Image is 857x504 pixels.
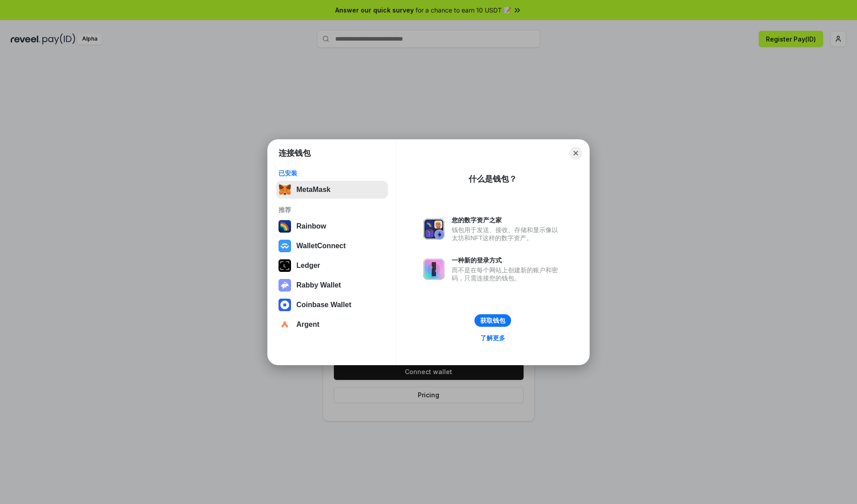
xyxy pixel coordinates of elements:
[474,314,511,327] button: 获取钱包
[296,262,320,270] div: Ledger
[480,334,505,342] div: 了解更多
[279,299,291,311] img: svg+xml,%3Csvg%20width%3D%2228%22%20height%3D%2228%22%20viewBox%3D%220%200%2028%2028%22%20fill%3D...
[276,181,388,199] button: MetaMask
[276,276,388,294] button: Rabby Wallet
[452,256,562,264] div: 一种新的登录方式
[279,318,291,331] img: svg+xml,%3Csvg%20width%3D%2228%22%20height%3D%2228%22%20viewBox%3D%220%200%2028%2028%22%20fill%3D...
[279,206,385,214] div: 推荐
[480,317,505,325] div: 获取钱包
[279,240,291,252] img: svg+xml,%3Csvg%20width%3D%2228%22%20height%3D%2228%22%20viewBox%3D%220%200%2028%2028%22%20fill%3D...
[452,266,562,282] div: 而不是在每个网站上创建新的账户和密码，只需连接您的钱包。
[279,183,291,196] img: svg+xml,%3Csvg%20fill%3D%22none%22%20height%3D%2233%22%20viewBox%3D%220%200%2035%2033%22%20width%...
[279,148,311,158] h1: 连接钱包
[279,279,291,292] img: svg+xml,%3Csvg%20xmlns%3D%22http%3A%2F%2Fwww.w3.org%2F2000%2Fsvg%22%20fill%3D%22none%22%20viewBox...
[276,316,388,333] button: Argent
[423,258,445,280] img: svg+xml,%3Csvg%20xmlns%3D%22http%3A%2F%2Fwww.w3.org%2F2000%2Fsvg%22%20fill%3D%22none%22%20viewBox...
[276,296,388,314] button: Coinbase Wallet
[276,257,388,275] button: Ledger
[296,301,351,309] div: Coinbase Wallet
[279,220,291,233] img: svg+xml,%3Csvg%20width%3D%22120%22%20height%3D%22120%22%20viewBox%3D%220%200%20120%20120%22%20fil...
[452,216,562,224] div: 您的数字资产之家
[276,237,388,255] button: WalletConnect
[570,147,582,159] button: Close
[469,174,517,184] div: 什么是钱包？
[296,186,330,194] div: MetaMask
[276,217,388,235] button: Rainbow
[452,226,562,242] div: 钱包用于发送、接收、存储和显示像以太坊和NFT这样的数字资产。
[423,218,445,240] img: svg+xml,%3Csvg%20xmlns%3D%22http%3A%2F%2Fwww.w3.org%2F2000%2Fsvg%22%20fill%3D%22none%22%20viewBox...
[296,281,341,289] div: Rabby Wallet
[296,222,326,230] div: Rainbow
[296,321,320,329] div: Argent
[279,169,385,177] div: 已安装
[279,259,291,272] img: svg+xml,%3Csvg%20xmlns%3D%22http%3A%2F%2Fwww.w3.org%2F2000%2Fsvg%22%20width%3D%2228%22%20height%3...
[475,332,511,344] a: 了解更多
[296,242,346,250] div: WalletConnect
